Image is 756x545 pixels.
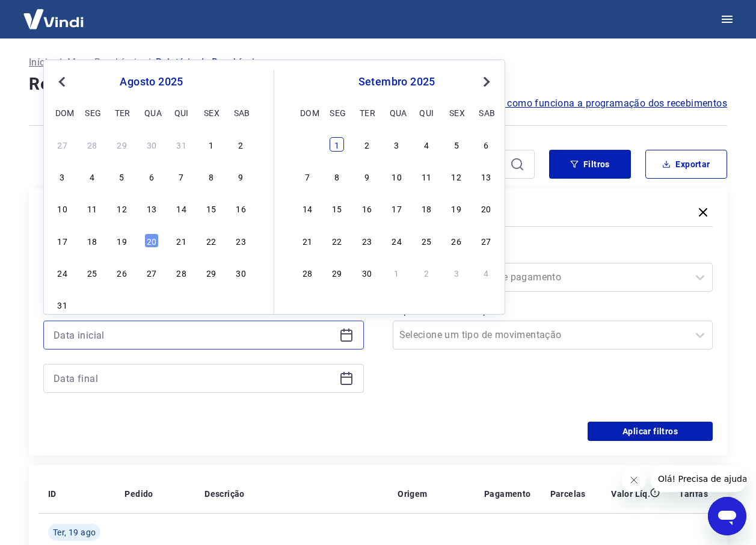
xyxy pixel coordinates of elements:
[330,201,344,215] div: Choose segunda-feira, 15 de setembro de 2025
[85,105,99,120] div: seg
[14,1,93,37] img: Vindi
[360,201,374,215] div: Choose terça-feira, 16 de setembro de 2025
[330,233,344,248] div: Choose segunda-feira, 22 de setembro de 2025
[234,169,248,183] div: Choose sábado, 9 de agosto de 2025
[479,233,493,248] div: Choose sábado, 27 de setembro de 2025
[174,169,189,183] div: Choose quinta-feira, 7 de agosto de 2025
[144,233,159,248] div: Choose quarta-feira, 20 de agosto de 2025
[115,265,129,280] div: Choose terça-feira, 26 de agosto de 2025
[115,169,129,183] div: Choose terça-feira, 5 de agosto de 2025
[360,265,374,280] div: Choose terça-feira, 30 de setembro de 2025
[204,105,218,120] div: sex
[449,169,464,183] div: Choose sexta-feira, 12 de setembro de 2025
[204,488,245,500] p: Descrição
[300,265,315,280] div: Choose domingo, 28 de setembro de 2025
[300,233,315,248] div: Choose domingo, 21 de setembro de 2025
[479,75,494,89] button: Next Month
[419,233,434,248] div: Choose quinta-feira, 25 de setembro de 2025
[330,105,344,120] div: seg
[449,137,464,152] div: Choose sexta-feira, 5 de setembro de 2025
[29,55,53,70] p: Início
[419,201,434,215] div: Choose quinta-feira, 18 de setembro de 2025
[300,169,315,183] div: Choose domingo, 7 de setembro de 2025
[204,265,218,280] div: Choose sexta-feira, 29 de agosto de 2025
[29,72,727,96] h4: Relatório de Recebíveis
[55,297,70,312] div: Choose domingo, 31 de agosto de 2025
[55,75,69,89] button: Previous Month
[419,265,434,280] div: Choose quinta-feira, 2 de outubro de 2025
[7,8,101,18] span: Olá! Precisa de ajuda?
[204,201,218,215] div: Choose sexta-feira, 15 de agosto de 2025
[234,137,248,152] div: Choose sábado, 2 de agosto de 2025
[390,265,404,280] div: Choose quarta-feira, 1 de outubro de 2025
[204,137,218,152] div: Choose sexta-feira, 1 de agosto de 2025
[53,526,96,538] span: Ter, 19 ago
[144,137,159,152] div: Choose quarta-feira, 30 de julho de 2025
[147,55,151,70] p: /
[58,55,62,70] p: /
[174,137,189,152] div: Choose quinta-feira, 31 de julho de 2025
[449,105,464,120] div: sex
[479,105,493,120] div: sab
[300,137,315,152] div: Choose domingo, 31 de agosto de 2025
[298,135,495,281] div: month 2025-09
[174,297,189,312] div: Choose quinta-feira, 4 de setembro de 2025
[115,297,129,312] div: Choose terça-feira, 2 de setembro de 2025
[115,233,129,248] div: Choose terça-feira, 19 de agosto de 2025
[85,297,99,312] div: Choose segunda-feira, 1 de setembro de 2025
[679,488,708,500] p: Tarifas
[234,201,248,215] div: Choose sábado, 16 de agosto de 2025
[588,422,713,441] button: Aplicar filtros
[651,466,746,492] iframe: Mensagem da empresa
[54,369,334,387] input: Data final
[156,55,259,70] p: Relatório de Recebíveis
[449,201,464,215] div: Choose sexta-feira, 19 de setembro de 2025
[234,233,248,248] div: Choose sábado, 23 de agosto de 2025
[419,137,434,152] div: Choose quinta-feira, 4 de setembro de 2025
[55,169,70,183] div: Choose domingo, 3 de agosto de 2025
[144,169,159,183] div: Choose quarta-feira, 6 de agosto de 2025
[55,265,70,280] div: Choose domingo, 24 de agosto de 2025
[54,326,334,344] input: Data inicial
[85,265,99,280] div: Choose segunda-feira, 25 de agosto de 2025
[115,201,129,215] div: Choose terça-feira, 12 de agosto de 2025
[390,105,404,120] div: qua
[55,105,70,120] div: dom
[484,488,531,500] p: Pagamento
[55,233,70,248] div: Choose domingo, 17 de agosto de 2025
[115,137,129,152] div: Choose terça-feira, 29 de julho de 2025
[234,265,248,280] div: Choose sábado, 30 de agosto de 2025
[85,233,99,248] div: Choose segunda-feira, 18 de agosto de 2025
[55,137,70,152] div: Choose domingo, 27 de julho de 2025
[144,105,159,120] div: qua
[48,488,57,500] p: ID
[622,468,646,492] iframe: Fechar mensagem
[360,233,374,248] div: Choose terça-feira, 23 de setembro de 2025
[115,105,129,120] div: ter
[360,105,374,120] div: ter
[360,169,374,183] div: Choose terça-feira, 9 de setembro de 2025
[645,150,727,179] button: Exportar
[479,137,493,152] div: Choose sábado, 6 de setembro de 2025
[419,105,434,120] div: qui
[204,233,218,248] div: Choose sexta-feira, 22 de agosto de 2025
[419,169,434,183] div: Choose quinta-feira, 11 de setembro de 2025
[330,169,344,183] div: Choose segunda-feira, 8 de setembro de 2025
[144,265,159,280] div: Choose quarta-feira, 27 de agosto de 2025
[204,169,218,183] div: Choose sexta-feira, 8 de agosto de 2025
[174,105,189,120] div: qui
[298,75,495,89] div: setembro 2025
[390,233,404,248] div: Choose quarta-feira, 24 de setembro de 2025
[144,201,159,215] div: Choose quarta-feira, 13 de agosto de 2025
[398,488,427,500] p: Origem
[479,265,493,280] div: Choose sábado, 4 de outubro de 2025
[708,497,746,535] iframe: Botão para abrir a janela de mensagens
[390,169,404,183] div: Choose quarta-feira, 10 de setembro de 2025
[204,297,218,312] div: Choose sexta-feira, 5 de setembro de 2025
[85,169,99,183] div: Choose segunda-feira, 4 de agosto de 2025
[390,201,404,215] div: Choose quarta-feira, 17 de setembro de 2025
[67,55,142,70] a: Meus Recebíveis
[549,150,631,179] button: Filtros
[479,96,727,111] span: Saiba como funciona a programação dos recebimentos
